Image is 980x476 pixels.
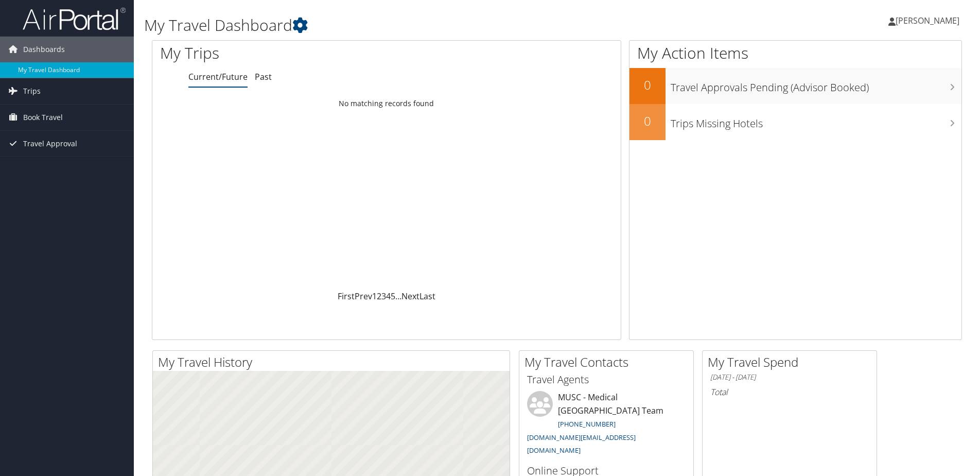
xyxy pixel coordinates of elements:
[629,76,666,94] h2: 0
[355,291,372,302] a: Prev
[23,7,126,31] img: airportal-logo.png
[23,37,65,62] span: Dashboards
[524,353,693,371] h2: My Travel Contacts
[710,372,869,382] h6: [DATE] - [DATE]
[158,353,510,371] h2: My Travel History
[671,75,961,95] h3: Travel Approvals Pending (Advisor Booked)
[23,105,63,130] span: Book Travel
[710,386,869,398] h6: Total
[188,71,248,82] a: Current/Future
[255,71,272,82] a: Past
[629,68,961,104] a: 0Travel Approvals Pending (Advisor Booked)
[338,291,355,302] a: First
[152,94,621,113] td: No matching records found
[527,433,636,455] a: [DOMAIN_NAME][EMAIL_ADDRESS][DOMAIN_NAME]
[896,15,959,26] span: [PERSON_NAME]
[671,111,961,131] h3: Trips Missing Hotels
[372,291,377,302] a: 1
[629,112,666,130] h2: 0
[419,291,435,302] a: Last
[386,291,391,302] a: 4
[160,42,418,64] h1: My Trips
[527,372,686,387] h3: Travel Agents
[401,291,419,302] a: Next
[391,291,395,302] a: 5
[23,78,41,104] span: Trips
[23,131,77,157] span: Travel Approval
[888,5,970,36] a: [PERSON_NAME]
[522,391,691,460] li: MUSC - Medical [GEOGRAPHIC_DATA] Team
[144,14,694,36] h1: My Travel Dashboard
[629,42,961,64] h1: My Action Items
[381,291,386,302] a: 3
[395,291,401,302] span: …
[377,291,381,302] a: 2
[558,419,616,429] a: [PHONE_NUMBER]
[708,353,877,371] h2: My Travel Spend
[629,104,961,140] a: 0Trips Missing Hotels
